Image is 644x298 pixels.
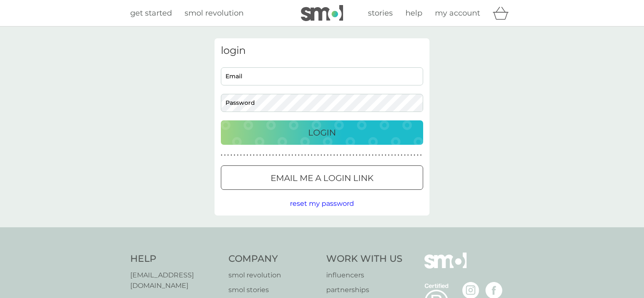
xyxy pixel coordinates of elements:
p: ● [343,153,345,157]
p: ● [282,153,284,157]
p: ● [234,153,236,157]
p: ● [288,153,290,157]
a: smol revolution [185,7,244,19]
a: get started [130,7,172,19]
p: ● [320,153,322,157]
p: Email me a login link [271,171,373,185]
img: smol [424,253,467,281]
p: ● [372,153,373,157]
p: ● [365,153,367,157]
p: ● [221,153,223,157]
p: ● [346,153,348,157]
p: ● [411,153,412,157]
button: Login [221,120,423,145]
p: ● [359,153,361,157]
p: ● [337,153,338,157]
p: ● [407,153,409,157]
div: basket [493,5,514,21]
p: ● [285,153,287,157]
p: ● [272,153,274,157]
h4: Work With Us [326,253,402,266]
p: ● [237,153,239,157]
a: partnerships [326,285,402,295]
p: ● [420,153,422,157]
p: ● [314,153,316,157]
p: ● [301,153,303,157]
p: ● [324,153,325,157]
span: help [405,8,422,18]
p: ● [247,153,248,157]
img: smol [301,5,343,21]
p: ● [401,153,402,157]
p: ● [256,153,258,157]
p: ● [240,153,242,157]
p: ● [349,153,351,157]
p: ● [340,153,341,157]
button: Email me a login link [221,165,423,190]
p: ● [330,153,332,157]
p: ● [243,153,245,157]
p: ● [317,153,319,157]
p: ● [362,153,364,157]
p: ● [327,153,329,157]
p: ● [279,153,280,157]
h3: login [221,45,423,57]
p: ● [417,153,419,157]
p: ● [311,153,313,157]
p: ● [224,153,226,157]
p: ● [263,153,264,157]
p: ● [276,153,277,157]
h4: Help [130,253,220,266]
p: ● [295,153,296,157]
span: my account [435,8,480,18]
p: ● [304,153,306,157]
p: ● [269,153,271,157]
p: ● [356,153,357,157]
p: ● [353,153,354,157]
p: Login [308,126,336,139]
p: ● [292,153,293,157]
button: reset my password [290,198,354,209]
span: stories [368,8,393,18]
p: ● [375,153,377,157]
a: help [405,7,422,19]
p: ● [253,153,255,157]
a: stories [368,7,393,19]
p: ● [391,153,393,157]
p: ● [250,153,252,157]
a: influencers [326,270,402,281]
span: smol revolution [185,8,244,18]
p: ● [227,153,229,157]
p: ● [266,153,268,157]
p: ● [404,153,406,157]
p: ● [397,153,399,157]
h4: Company [228,253,318,266]
p: ● [378,153,380,157]
p: ● [231,153,232,157]
p: ● [385,153,386,157]
p: ● [369,153,370,157]
p: ● [298,153,300,157]
p: ● [414,153,416,157]
p: ● [388,153,390,157]
a: smol revolution [228,270,318,281]
p: ● [394,153,396,157]
p: ● [308,153,309,157]
p: ● [381,153,383,157]
a: my account [435,7,480,19]
a: [EMAIL_ADDRESS][DOMAIN_NAME] [130,270,220,291]
a: smol stories [228,285,318,295]
span: get started [130,8,172,18]
span: reset my password [290,200,354,208]
p: ● [333,153,335,157]
p: ● [260,153,261,157]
